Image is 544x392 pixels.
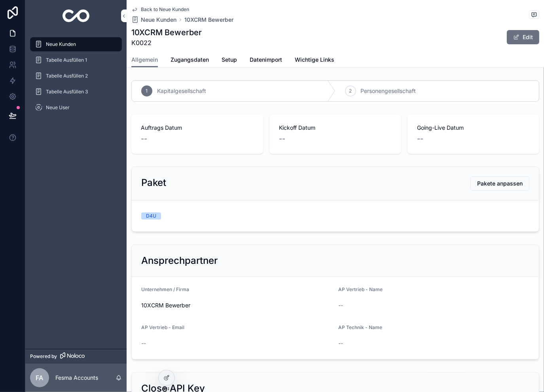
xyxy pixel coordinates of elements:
[25,32,127,125] div: scrollable content
[131,16,176,24] a: Neue Kunden
[507,30,539,44] button: Edit
[30,37,122,51] a: Neue Kunden
[131,53,158,68] a: Allgemein
[222,56,237,64] span: Setup
[46,41,76,47] span: Neue Kunden
[171,56,209,64] span: Zugangsdaten
[141,286,189,292] span: Unternehmen / Firma
[361,87,416,95] span: Personengesellschaft
[36,373,44,383] span: FA
[222,53,237,68] a: Setup
[250,56,282,64] span: Datenimport
[30,69,122,83] a: Tabelle Ausfüllen 2
[30,53,122,67] a: Tabelle Ausfüllen 1
[30,100,122,115] a: Neue User
[141,133,147,144] span: --
[477,180,523,187] span: Pakete anpassen
[30,85,122,99] a: Tabelle Ausfüllen 3
[339,301,343,309] span: --
[131,6,189,13] a: Back to Neue Kunden
[63,9,90,22] img: App logo
[279,133,285,144] span: --
[417,133,423,144] span: --
[141,324,184,330] span: AP Vertrieb - Email
[46,57,87,63] span: Tabelle Ausfüllen 1
[295,53,334,68] a: Wichtige Links
[46,89,88,95] span: Tabelle Ausfüllen 3
[141,301,332,309] span: 10XCRM Bewerber
[46,73,88,79] span: Tabelle Ausfüllen 2
[46,104,70,111] span: Neue User
[25,349,127,364] a: Powered by
[30,353,57,360] span: Powered by
[141,124,254,132] span: Auftrags Datum
[141,254,218,267] h2: Ansprechpartner
[141,6,189,13] span: Back to Neue Kunden
[141,176,166,189] h2: Paket
[339,286,383,292] span: AP Vertrieb - Name
[141,339,146,347] span: --
[131,38,202,47] span: K0022
[349,88,352,94] span: 2
[171,53,209,68] a: Zugangsdaten
[250,53,282,68] a: Datenimport
[470,176,529,191] button: Pakete anpassen
[279,124,392,132] span: Kickoff Datum
[157,87,206,95] span: Kapitalgesellschaft
[417,124,530,132] span: Going-Live Datum
[55,374,98,382] p: Fesma Accounts
[146,88,148,94] span: 1
[131,27,202,38] h1: 10XCRM Bewerber
[131,56,158,64] span: Allgemein
[141,16,176,24] span: Neue Kunden
[184,16,233,24] a: 10XCRM Bewerber
[339,324,383,330] span: AP Technik - Name
[146,212,156,220] div: D4U
[339,339,343,347] span: --
[295,56,334,64] span: Wichtige Links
